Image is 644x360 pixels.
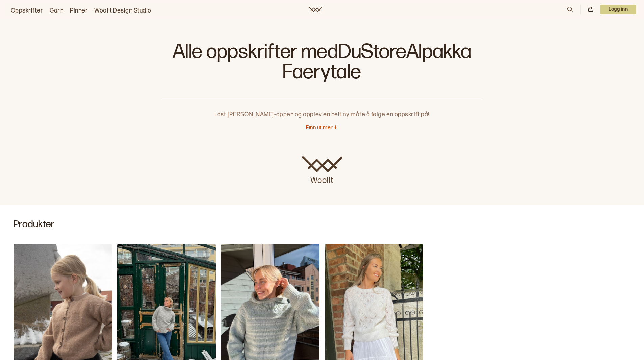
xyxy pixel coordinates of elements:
a: Woolit Design Studio [94,6,151,16]
a: Woolit [302,156,342,186]
a: Oppskrifter [11,6,43,16]
h1: Alle oppskrifter med DuStoreAlpakka Faerytale [161,41,483,88]
p: Logg inn [600,5,636,14]
p: Woolit [302,172,342,186]
p: Last [PERSON_NAME]-appen og opplev en helt ny måte å følge en oppskrift på! [161,99,483,119]
button: User dropdown [600,5,636,14]
a: Garn [50,6,63,16]
button: Finn ut mer [306,125,338,132]
p: Finn ut mer [306,125,333,132]
a: Woolit [309,7,322,12]
a: Pinner [70,6,88,16]
img: Woolit [302,156,342,172]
